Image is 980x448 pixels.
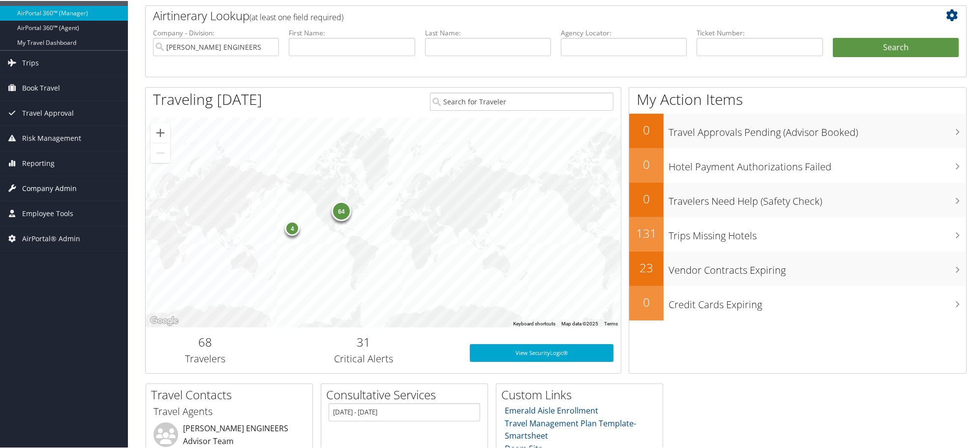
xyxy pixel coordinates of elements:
[151,142,170,162] button: Zoom out
[22,100,74,125] span: Travel Approval
[669,223,966,242] h3: Trips Missing Hotels
[629,258,664,275] h2: 23
[430,92,613,110] input: Search for Traveler
[425,27,551,37] label: Last Name:
[148,314,181,326] img: Google
[669,292,966,311] h3: Credit Cards Expiring
[249,11,343,22] span: (at least one field required)
[513,320,555,326] button: Keyboard shortcuts
[470,343,613,361] a: View SecurityLogic®
[22,75,60,99] span: Book Travel
[272,351,455,365] h3: Critical Alerts
[22,150,55,175] span: Reporting
[326,385,488,402] h2: Consultative Services
[604,320,618,325] a: Terms (opens in new tab)
[22,225,80,250] span: AirPortal® Admin
[151,122,170,142] button: Zoom in
[629,121,664,137] h2: 0
[669,189,966,207] h3: Travelers Need Help (Safety Check)
[505,417,637,441] a: Travel Management Plan Template- Smartsheet
[629,216,966,251] a: 131Trips Missing Hotels
[629,155,664,172] h2: 0
[561,320,598,325] span: Map data ©2025
[629,190,664,206] h2: 0
[289,27,415,37] label: First Name:
[629,113,966,147] a: 0Travel Approvals Pending (Advisor Booked)
[629,224,664,241] h2: 131
[153,333,257,350] h2: 68
[272,333,455,350] h2: 31
[629,293,664,310] h2: 0
[332,200,351,220] div: 64
[629,251,966,285] a: 23Vendor Contracts Expiring
[669,154,966,173] h3: Hotel Payment Authorizations Failed
[153,351,257,365] h3: Travelers
[148,314,181,326] a: Open this area in Google Maps (opens a new window)
[151,385,312,402] h2: Travel Contacts
[505,404,599,415] a: Emerald Aisle Enrollment
[153,404,305,417] h3: Travel Agents
[669,120,966,138] h3: Travel Approvals Pending (Advisor Booked)
[669,257,966,276] h3: Vendor Contracts Expiring
[629,182,966,216] a: 0Travelers Need Help (Safety Check)
[153,27,279,37] label: Company - Division:
[629,285,966,320] a: 0Credit Cards Expiring
[22,50,39,74] span: Trips
[22,125,81,150] span: Risk Management
[501,385,663,402] h2: Custom Links
[22,200,73,225] span: Employee Tools
[561,27,687,37] label: Agency Locator:
[629,88,966,109] h1: My Action Items
[629,147,966,182] a: 0Hotel Payment Authorizations Failed
[833,37,959,57] button: Search
[697,27,823,37] label: Ticket Number:
[153,6,890,23] h2: Airtinerary Lookup
[285,220,300,235] div: 4
[153,88,262,109] h1: Traveling [DATE]
[22,175,77,200] span: Company Admin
